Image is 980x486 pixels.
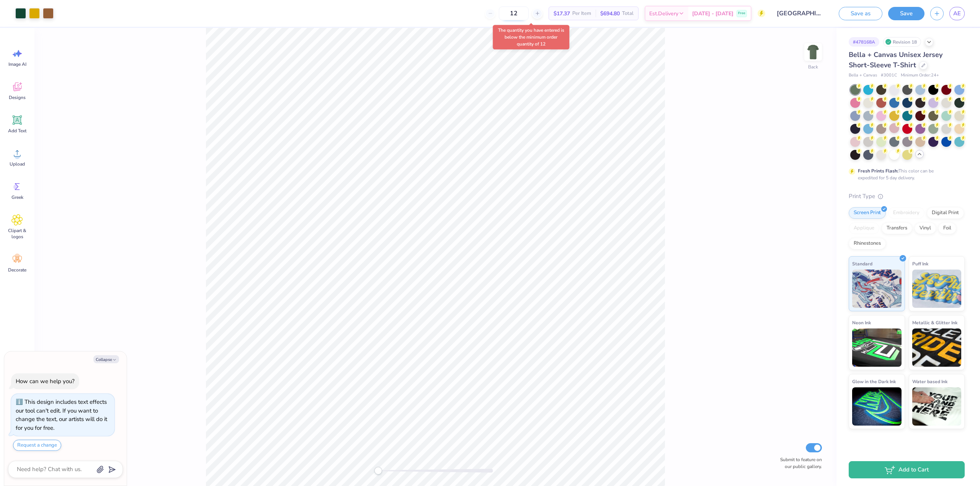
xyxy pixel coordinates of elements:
div: This color can be expedited for 5 day delivery. [858,167,952,181]
span: # 3001C [881,72,897,79]
img: Back [805,44,821,60]
img: Glow in the Dark Ink [852,387,902,426]
div: This design includes text effects our tool can't edit. If you want to change the text, our artist... [16,398,107,432]
img: Standard [852,270,902,308]
div: Embroidery [888,207,924,219]
span: Free [738,11,745,16]
span: Per Item [572,10,591,18]
span: Puff Ink [912,260,928,268]
img: Puff Ink [912,270,962,308]
span: Add Text [8,128,26,134]
div: Print Type [849,192,965,201]
span: Standard [852,260,872,268]
div: The quantity you have entered is below the minimum order quantity of 12 [493,25,569,49]
span: Metallic & Glitter Ink [912,319,957,327]
button: Save as [839,7,882,20]
button: Save [888,7,924,20]
span: Est. Delivery [649,10,678,18]
span: Glow in the Dark Ink [852,377,896,385]
div: How can we help you? [16,377,75,385]
span: Neon Ink [852,319,871,327]
span: $694.80 [600,10,620,18]
div: Transfers [882,223,912,234]
span: Upload [10,161,25,167]
span: [DATE] - [DATE] [692,10,733,18]
img: Metallic & Glitter Ink [912,328,962,367]
span: Minimum Order: 24 + [901,72,939,79]
div: Rhinestones [849,238,886,249]
span: $17.37 [554,10,570,18]
span: Water based Ink [912,377,947,385]
span: Designs [9,94,26,101]
span: Greek [11,194,23,200]
div: # 478168A [849,37,879,47]
div: Accessibility label [374,467,382,475]
span: Bella + Canvas [849,72,877,79]
span: Image AI [8,61,26,67]
span: Decorate [8,267,26,273]
div: Back [808,63,818,70]
button: Request a change [13,440,61,451]
span: Total [622,10,634,18]
strong: Fresh Prints Flash: [858,168,898,174]
div: Revision 18 [883,37,921,47]
label: Submit to feature on our public gallery. [776,456,822,470]
input: Untitled Design [771,6,827,21]
div: Screen Print [849,207,886,219]
button: Collapse [93,355,119,363]
a: AE [949,7,965,20]
input: – – [499,7,529,20]
div: Vinyl [915,223,936,234]
span: Clipart & logos [5,228,30,240]
div: Digital Print [927,207,964,219]
div: Applique [849,223,879,234]
span: AE [953,9,961,18]
span: Bella + Canvas Unisex Jersey Short-Sleeve T-Shirt [849,50,942,70]
img: Water based Ink [912,387,962,426]
div: Foil [938,223,956,234]
button: Add to Cart [849,461,965,478]
img: Neon Ink [852,328,902,367]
